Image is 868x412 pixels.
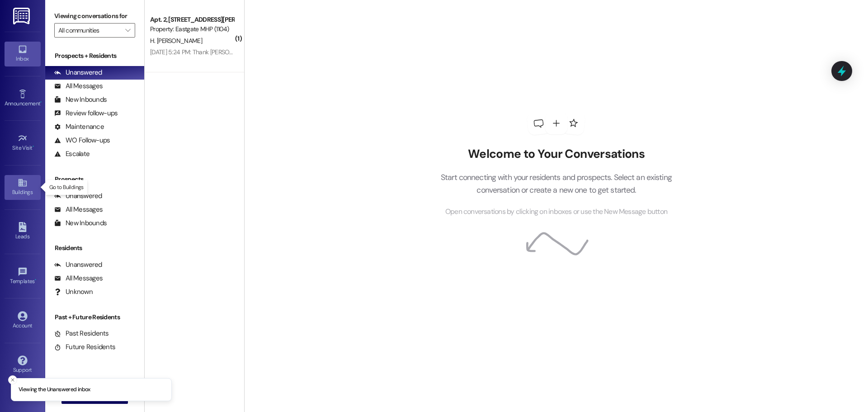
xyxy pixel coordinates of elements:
[13,8,32,24] img: ResiDesk Logo
[54,329,109,338] div: Past Residents
[5,175,41,199] a: Buildings
[150,24,234,34] div: Property: Eastgate MHP (1104)
[5,353,41,377] a: Support
[54,122,104,132] div: Maintenance
[8,375,17,384] button: Close toast
[58,23,121,38] input: All communities
[150,15,234,24] div: Apt. 2, [STREET_ADDRESS][PERSON_NAME]
[35,277,36,283] span: •
[45,51,144,61] div: Prospects + Residents
[150,37,202,45] span: H. [PERSON_NAME]
[54,81,103,91] div: All Messages
[54,149,90,159] div: Escalate
[5,42,41,66] a: Inbox
[150,48,255,56] div: [DATE] 5:24 PM: Thank [PERSON_NAME]
[40,99,42,105] span: •
[427,147,685,161] h2: Welcome to Your Conversations
[5,131,41,155] a: Site Visit •
[445,206,667,218] span: Open conversations by clicking on inboxes or use the New Message button
[54,218,107,228] div: New Inbounds
[54,109,118,118] div: Review follow-ups
[54,342,115,352] div: Future Residents
[5,219,41,244] a: Leads
[45,175,144,184] div: Prospects
[54,274,103,283] div: All Messages
[54,9,135,23] label: Viewing conversations for
[54,136,110,145] div: WO Follow-ups
[54,205,103,214] div: All Messages
[54,68,102,77] div: Unanswered
[45,313,144,322] div: Past + Future Residents
[49,184,84,191] p: Go to Buildings
[54,287,93,297] div: Unknown
[5,264,41,289] a: Templates •
[5,308,41,333] a: Account
[54,191,102,201] div: Unanswered
[54,95,107,104] div: New Inbounds
[125,27,130,34] i: 
[45,243,144,253] div: Residents
[54,260,102,270] div: Unanswered
[427,171,685,197] p: Start connecting with your residents and prospects. Select an existing conversation or create a n...
[19,386,90,394] p: Viewing the Unanswered inbox
[33,143,34,150] span: •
